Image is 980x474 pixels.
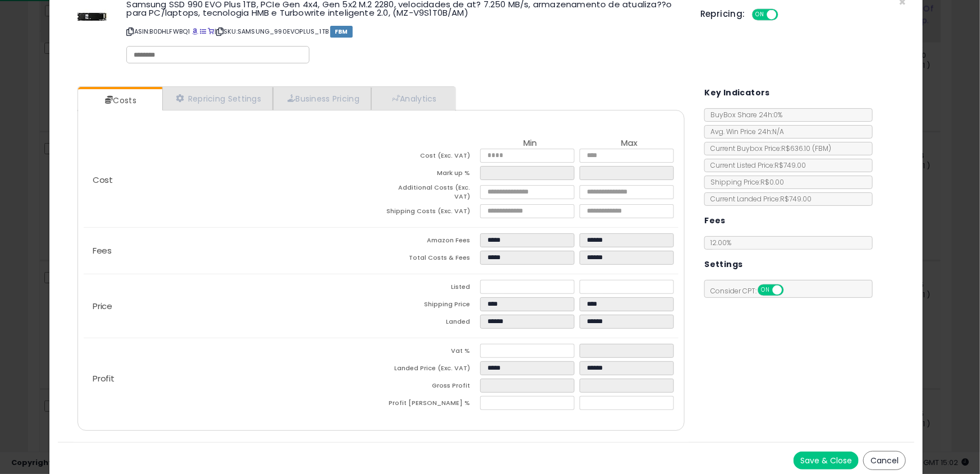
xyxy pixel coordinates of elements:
a: Analytics [371,87,454,110]
h5: Settings [704,257,742,271]
th: Min [480,139,580,149]
td: Cost (Exc. VAT) [381,149,481,166]
a: Your listing only [208,27,214,36]
span: Current Buybox Price: [705,144,831,153]
a: Repricing Settings [162,87,274,110]
a: Business Pricing [273,87,371,110]
td: Landed Price (Exc. VAT) [381,361,481,379]
button: Save & Close [794,452,859,470]
span: FBM [330,26,353,38]
td: Landed [381,315,481,332]
td: Shipping Costs (Exc. VAT) [381,204,481,222]
p: ASIN: B0DHLFWBQ1 | SKU: SAMSUNG_990EVOPLUS_1TB [126,22,683,40]
span: ON [753,10,767,20]
td: Vat % [381,344,481,361]
button: Cancel [863,451,906,470]
p: Profit [84,374,381,383]
span: R$636.10 [781,144,831,153]
th: Max [580,139,679,149]
a: Costs [78,89,161,112]
span: Current Listed Price: R$749.00 [705,160,806,170]
p: Price [84,302,381,311]
p: Fees [84,246,381,255]
span: Consider CPT: [705,286,799,296]
span: Shipping Price: R$0.00 [705,177,784,187]
span: ( FBM ) [812,144,831,153]
td: Profit [PERSON_NAME] % [381,396,481,413]
span: Avg. Win Price 24h: N/A [705,127,784,136]
td: Mark up % [381,166,481,183]
td: Listed [381,280,481,297]
p: Cost [84,176,381,185]
h5: Key Indicators [704,86,770,100]
span: Current Landed Price: R$749.00 [705,194,812,204]
span: OFF [777,10,795,20]
td: Shipping Price [381,297,481,315]
h5: Repricing: [700,10,745,19]
span: OFF [782,286,800,295]
a: BuyBox page [192,27,198,36]
span: BuyBox Share 24h: 0% [705,110,782,119]
td: Total Costs & Fees [381,251,481,268]
h5: Fees [704,214,726,228]
td: Gross Profit [381,379,481,396]
span: ON [759,286,773,295]
td: Additional Costs (Exc. VAT) [381,183,481,204]
td: Amazon Fees [381,233,481,251]
span: 12.00 % [710,238,731,247]
a: All offer listings [200,27,206,36]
